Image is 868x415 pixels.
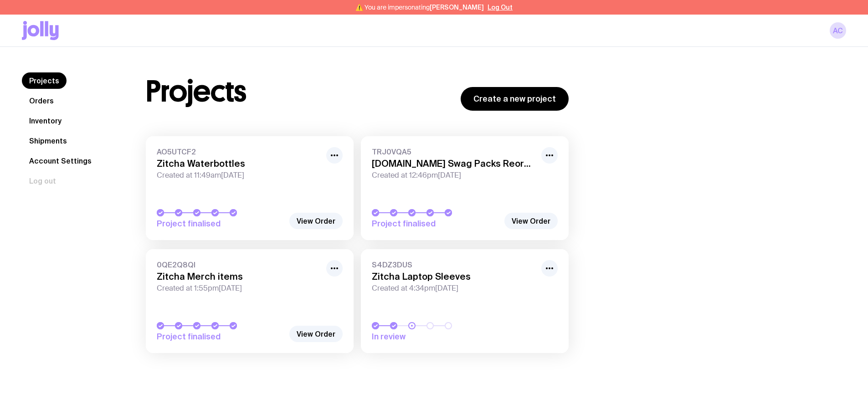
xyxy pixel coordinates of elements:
[355,4,484,11] span: ⚠️ You are impersonating
[289,326,343,342] a: View Order
[146,136,354,240] a: AO5UTCF2Zitcha WaterbottlesCreated at 11:49am[DATE]Project finalised
[430,4,484,11] span: [PERSON_NAME]
[488,4,513,11] button: Log Out
[157,284,321,293] span: Created at 1:55pm[DATE]
[146,249,354,353] a: 0QE2Q8QIZitcha Merch itemsCreated at 1:55pm[DATE]Project finalised
[157,271,321,282] h3: Zitcha Merch items
[461,87,569,111] a: Create a new project
[372,260,536,269] span: S4DZ3DUS
[372,218,499,229] span: Project finalised
[22,113,69,129] a: Inventory
[372,271,536,282] h3: Zitcha Laptop Sleeves
[22,173,63,189] button: Log out
[157,331,284,342] span: Project finalised
[372,158,536,169] h3: [DOMAIN_NAME] Swag Packs Reorder
[157,260,321,269] span: 0QE2Q8QI
[361,136,569,240] a: TRJ0VQA5[DOMAIN_NAME] Swag Packs ReorderCreated at 12:46pm[DATE]Project finalised
[289,213,343,229] a: View Order
[157,218,284,229] span: Project finalised
[504,213,558,229] a: View Order
[22,153,99,169] a: Account Settings
[372,147,536,156] span: TRJ0VQA5
[157,158,321,169] h3: Zitcha Waterbottles
[157,147,321,156] span: AO5UTCF2
[830,22,846,39] a: AC
[22,133,74,149] a: Shipments
[22,72,67,89] a: Projects
[372,171,536,180] span: Created at 12:46pm[DATE]
[157,171,321,180] span: Created at 11:49am[DATE]
[372,284,536,293] span: Created at 4:34pm[DATE]
[361,249,569,353] a: S4DZ3DUSZitcha Laptop SleevesCreated at 4:34pm[DATE]In review
[146,77,247,106] h1: Projects
[22,92,61,109] a: Orders
[372,331,499,342] span: In review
